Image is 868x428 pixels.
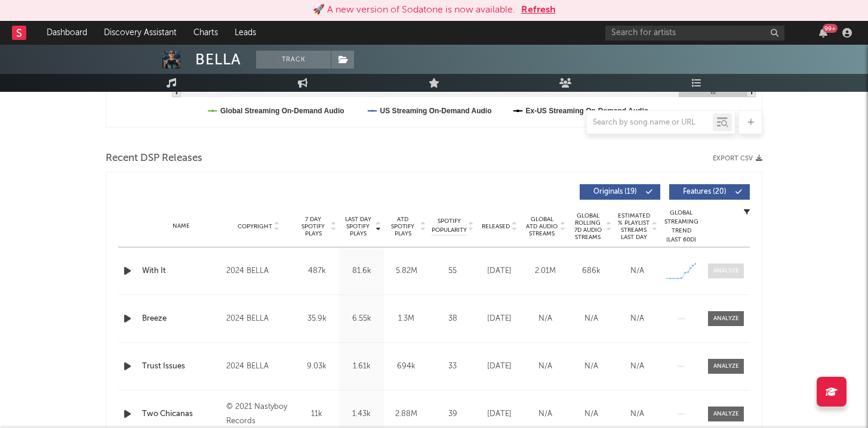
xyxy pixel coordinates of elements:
div: [DATE] [479,265,519,277]
span: Spotify Popularity [432,217,467,235]
span: Global Rolling 7D Audio Streams [571,212,604,241]
button: Originals(19) [580,184,660,200]
div: N/A [617,408,657,420]
div: 35.9k [297,313,336,325]
a: Leads [226,21,264,45]
text: US Streaming On-Demand Audio [380,107,492,115]
a: With It [142,265,220,277]
div: [DATE] [479,361,519,373]
div: [DATE] [479,408,519,420]
button: Track [256,51,331,69]
input: Search for artists [605,26,784,41]
a: Trust Issues [142,361,220,373]
button: Export CSV [713,155,762,162]
div: N/A [525,313,565,325]
span: ATD Spotify Plays [387,216,418,237]
div: Name [142,222,220,231]
div: 1.61k [342,361,381,373]
a: Dashboard [38,21,96,45]
div: 🚀 A new version of Sodatone is now available. [313,3,515,17]
div: 6.55k [342,313,381,325]
div: N/A [525,361,565,373]
div: N/A [617,265,657,277]
span: Originals ( 19 ) [587,188,642,196]
div: 2.88M [387,408,426,420]
span: Recent DSP Releases [106,151,202,166]
div: N/A [571,361,611,373]
div: 99 + [823,24,838,33]
div: N/A [617,361,657,373]
span: Last Day Spotify Plays [342,216,374,237]
div: N/A [525,408,565,420]
button: Refresh [521,3,556,17]
a: Charts [185,21,226,45]
div: 55 [432,265,473,277]
div: [DATE] [479,313,519,325]
input: Search by song name or URL [587,118,713,128]
button: Features(20) [669,184,750,200]
div: 487k [297,265,336,277]
div: 694k [387,361,426,373]
div: 5.82M [387,265,426,277]
div: 2.01M [525,265,565,277]
a: Breeze [142,313,220,325]
div: 686k [571,265,611,277]
div: N/A [617,313,657,325]
div: 1.43k [342,408,381,420]
div: 81.6k [342,265,381,277]
span: Global ATD Audio Streams [525,216,558,237]
span: Released [482,223,510,230]
a: Two Chicanas [142,408,220,420]
div: 39 [432,408,473,420]
div: 38 [432,313,473,325]
div: 33 [432,361,473,373]
span: 7 Day Spotify Plays [297,216,329,237]
div: 11k [297,408,336,420]
div: 2024 BELLA [226,359,291,374]
div: 2024 BELLA [226,264,291,278]
text: Global Streaming On-Demand Audio [220,107,344,115]
div: 9.03k [297,361,336,373]
div: 2024 BELLA [226,312,291,326]
span: Features ( 20 ) [677,188,732,196]
text: Ex-US Streaming On-Demand Audio [526,107,649,115]
div: Global Streaming Trend (Last 60D) [663,209,699,244]
div: N/A [571,313,611,325]
div: 1.3M [387,313,426,325]
div: N/A [571,408,611,420]
button: 99+ [819,28,827,38]
span: Copyright [238,223,272,230]
div: BELLA [195,51,241,69]
a: Discovery Assistant [96,21,185,45]
span: Estimated % Playlist Streams Last Day [617,212,650,241]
